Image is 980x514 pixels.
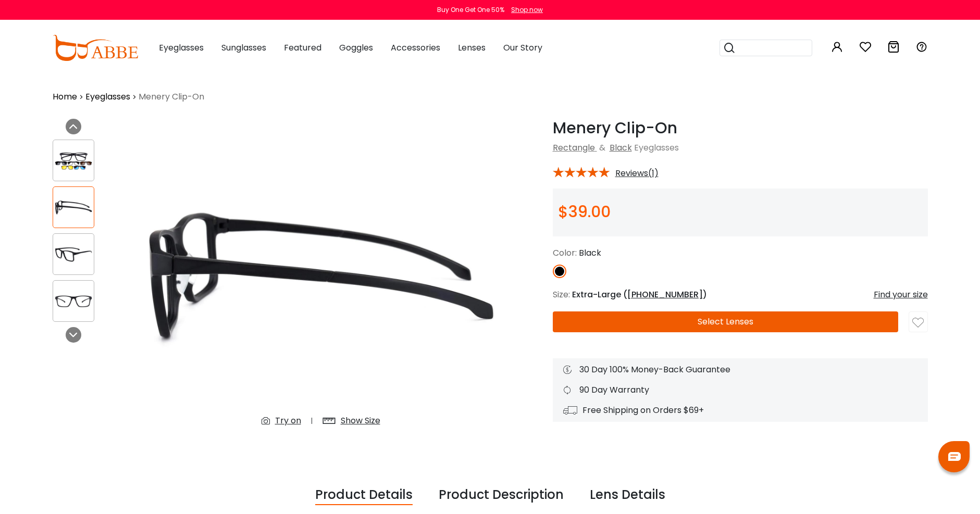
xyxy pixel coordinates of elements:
[53,244,94,265] img: Menery Clip-On Black TR Eyeglasses , UniversalBridgeFit , Clip-on Frames from ABBE Glasses
[610,142,632,154] a: Black
[579,247,601,259] span: Black
[458,42,486,54] span: Lenses
[439,485,564,505] div: Product Description
[553,289,570,300] span: Size:
[53,91,77,103] a: Home
[391,42,440,54] span: Accessories
[874,289,928,301] div: Find your size
[85,91,130,103] a: Eyeglasses
[563,363,917,376] div: 30 Day 100% Money-Back Guarantee
[627,289,703,300] span: [PHONE_NUMBER]
[53,291,94,311] img: Menery Clip-On Black TR Eyeglasses , UniversalBridgeFit , Clip-on Frames from ABBE Glasses
[553,119,928,137] h1: Menery Clip-On
[615,169,659,178] span: Reviews(1)
[437,5,504,15] div: Buy One Get One 50%
[315,485,413,505] div: Product Details
[558,200,611,223] span: $39.00
[563,384,917,396] div: 90 Day Warranty
[572,289,707,300] span: Extra-Large ( )
[511,5,543,15] div: Shop now
[590,485,665,505] div: Lens Details
[597,142,607,154] span: &
[53,151,94,171] img: Menery Clip-On Black TR Eyeglasses , UniversalBridgeFit , Clip-on Frames from ABBE Glasses
[159,42,204,54] span: Eyeglasses
[563,404,917,417] div: Free Shipping on Orders $69+
[341,415,380,427] div: Show Size
[339,42,373,54] span: Goggles
[634,142,679,154] span: Eyeglasses
[912,317,924,329] img: like
[553,311,898,332] button: Select Lenses
[131,119,511,435] img: Menery Clip-On Black TR Eyeglasses , UniversalBridgeFit , Clip-on Frames from ABBE Glasses
[53,35,138,61] img: abbeglasses.com
[275,415,301,427] div: Try on
[948,452,961,461] img: chat
[553,142,595,154] a: Rectangle
[503,42,542,54] span: Our Story
[53,197,94,218] img: Menery Clip-On Black TR Eyeglasses , UniversalBridgeFit , Clip-on Frames from ABBE Glasses
[284,42,321,54] span: Featured
[506,5,543,14] a: Shop now
[139,91,204,103] span: Menery Clip-On
[221,42,266,54] span: Sunglasses
[553,247,577,259] span: Color:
